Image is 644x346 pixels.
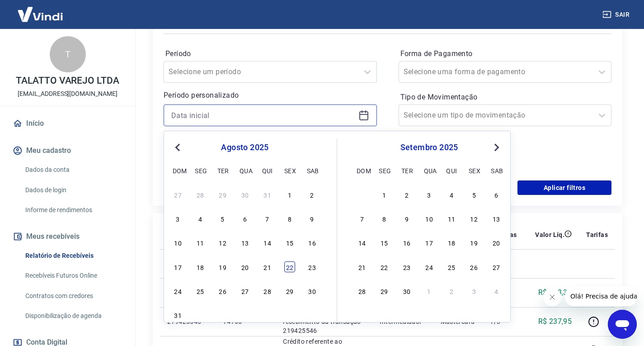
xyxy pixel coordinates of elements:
[195,309,206,320] div: Choose segunda-feira, 1 de setembro de 2025
[379,189,390,200] div: Choose segunda-feira, 1 de setembro de 2025
[424,285,435,296] div: Choose quarta-feira, 1 de outubro de 2025
[307,213,318,224] div: Choose sábado, 9 de agosto de 2025
[469,261,479,272] div: Choose sexta-feira, 26 de setembro de 2025
[22,287,124,305] a: Contratos com credores
[357,237,367,248] div: Choose domingo, 14 de setembro de 2025
[543,288,561,306] iframe: Fechar mensagem
[240,285,250,296] div: Choose quarta-feira, 27 de agosto de 2025
[379,285,390,296] div: Choose segunda-feira, 29 de setembro de 2025
[171,109,355,122] input: Data inicial
[172,142,183,153] button: Previous Month
[379,213,390,224] div: Choose segunda-feira, 8 de setembro de 2025
[217,309,228,320] div: Choose terça-feira, 2 de setembro de 2025
[491,165,502,176] div: sab
[491,213,502,224] div: Choose sábado, 13 de setembro de 2025
[357,189,367,200] div: Choose domingo, 31 de agosto de 2025
[217,213,228,224] div: Choose terça-feira, 5 de agosto de 2025
[22,246,124,265] a: Relatório de Recebíveis
[195,285,206,296] div: Choose segunda-feira, 25 de agosto de 2025
[469,285,479,296] div: Choose sexta-feira, 3 de outubro de 2025
[217,285,228,296] div: Choose terça-feira, 26 de agosto de 2025
[491,142,502,153] button: Next Month
[424,213,435,224] div: Choose quarta-feira, 10 de setembro de 2025
[424,261,435,272] div: Choose quarta-feira, 24 de setembro de 2025
[424,237,435,248] div: Choose quarta-feira, 17 de setembro de 2025
[586,230,608,239] p: Tarifas
[400,92,610,103] label: Tipo de Movimentação
[491,189,502,200] div: Choose sábado, 6 de setembro de 2025
[240,237,250,248] div: Choose quarta-feira, 13 de agosto de 2025
[240,261,250,272] div: Choose quarta-feira, 20 de agosto de 2025
[424,189,435,200] div: Choose quarta-feira, 3 de setembro de 2025
[446,213,457,224] div: Choose quinta-feira, 11 de setembro de 2025
[11,0,70,28] img: Vindi
[469,237,479,248] div: Choose sexta-feira, 19 de setembro de 2025
[240,165,250,176] div: qua
[262,309,273,320] div: Choose quinta-feira, 4 de setembro de 2025
[401,261,412,272] div: Choose terça-feira, 23 de setembro de 2025
[357,213,367,224] div: Choose domingo, 7 de setembro de 2025
[217,165,228,176] div: ter
[401,213,412,224] div: Choose terça-feira, 9 de setembro de 2025
[284,213,295,224] div: Choose sexta-feira, 8 de agosto de 2025
[357,285,367,296] div: Choose domingo, 28 de setembro de 2025
[262,237,273,248] div: Choose quinta-feira, 14 de agosto de 2025
[195,189,206,200] div: Choose segunda-feira, 28 de julho de 2025
[173,165,183,176] div: dom
[173,261,183,272] div: Choose domingo, 17 de agosto de 2025
[171,142,319,153] div: agosto 2025
[307,237,318,248] div: Choose sábado, 16 de agosto de 2025
[284,261,295,272] div: Choose sexta-feira, 22 de agosto de 2025
[565,286,637,306] iframe: Mensagem da empresa
[538,316,572,327] p: R$ 237,95
[240,309,250,320] div: Choose quarta-feira, 3 de setembro de 2025
[424,165,435,176] div: qua
[307,261,318,272] div: Choose sábado, 23 de agosto de 2025
[11,227,124,246] button: Meus recebíveis
[284,309,295,320] div: Choose sexta-feira, 5 de setembro de 2025
[217,189,228,200] div: Choose terça-feira, 29 de julho de 2025
[22,266,124,285] a: Recebíveis Futuros Online
[5,6,76,14] span: Olá! Precisa de ajuda?
[538,287,572,298] p: R$ 218,33
[217,237,228,248] div: Choose terça-feira, 12 de agosto de 2025
[469,189,479,200] div: Choose sexta-feira, 5 de setembro de 2025
[379,165,390,176] div: seg
[173,213,183,224] div: Choose domingo, 3 de agosto de 2025
[608,310,637,339] iframe: Botão para abrir a janela de mensagens
[401,285,412,296] div: Choose terça-feira, 30 de setembro de 2025
[491,237,502,248] div: Choose sábado, 20 de setembro de 2025
[355,188,503,297] div: month 2025-09
[400,48,610,59] label: Forma de Pagamento
[173,285,183,296] div: Choose domingo, 24 de agosto de 2025
[307,189,318,200] div: Choose sábado, 2 de agosto de 2025
[22,307,124,325] a: Disponibilização de agenda
[284,189,295,200] div: Choose sexta-feira, 1 de agosto de 2025
[262,213,273,224] div: Choose quinta-feira, 7 de agosto de 2025
[446,285,457,296] div: Choose quinta-feira, 2 de outubro de 2025
[262,189,273,200] div: Choose quinta-feira, 31 de julho de 2025
[307,285,318,296] div: Choose sábado, 30 de agosto de 2025
[22,161,124,179] a: Dados da conta
[195,165,206,176] div: seg
[173,189,183,200] div: Choose domingo, 27 de julho de 2025
[240,213,250,224] div: Choose quarta-feira, 6 de agosto de 2025
[262,261,273,272] div: Choose quinta-feira, 21 de agosto de 2025
[262,165,273,176] div: qui
[469,213,479,224] div: Choose sexta-feira, 12 de setembro de 2025
[357,165,367,176] div: dom
[517,180,611,195] button: Aplicar filtros
[491,285,502,296] div: Choose sábado, 4 de outubro de 2025
[446,165,457,176] div: qui
[284,165,295,176] div: sex
[446,237,457,248] div: Choose quinta-feira, 18 de setembro de 2025
[307,165,318,176] div: sab
[284,237,295,248] div: Choose sexta-feira, 15 de agosto de 2025
[307,309,318,320] div: Choose sábado, 6 de setembro de 2025
[217,261,228,272] div: Choose terça-feira, 19 de agosto de 2025
[535,230,564,239] p: Valor Líq.
[18,89,118,99] p: [EMAIL_ADDRESS][DOMAIN_NAME]
[195,261,206,272] div: Choose segunda-feira, 18 de agosto de 2025
[164,90,377,101] p: Período personalizado
[171,188,319,322] div: month 2025-08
